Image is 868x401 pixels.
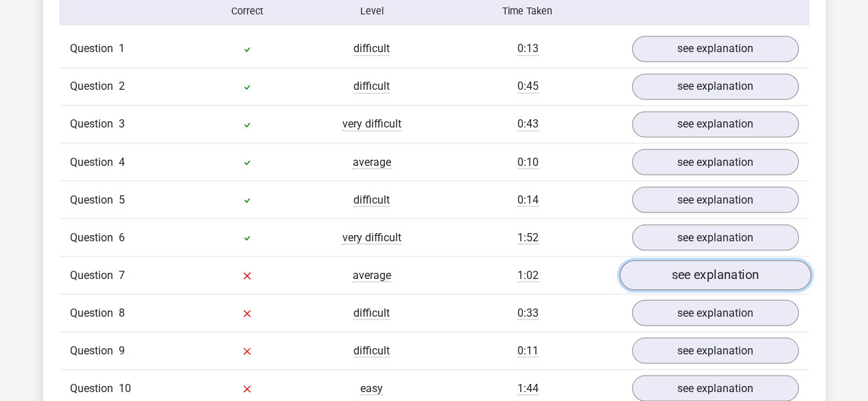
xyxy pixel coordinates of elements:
[517,117,539,131] span: 0:43
[342,230,401,244] span: very difficult
[632,224,799,250] a: see explanation
[70,267,119,283] span: Question
[119,268,125,281] span: 7
[632,149,799,175] a: see explanation
[70,380,119,396] span: Question
[632,36,799,62] a: see explanation
[119,42,125,55] span: 1
[517,230,539,244] span: 1:52
[70,78,119,95] span: Question
[353,343,390,357] span: difficult
[119,230,125,243] span: 6
[342,117,401,131] span: very difficult
[119,80,125,93] span: 2
[434,4,621,19] div: Time Taken
[517,268,539,282] span: 1:02
[360,381,383,395] span: easy
[119,155,125,168] span: 4
[517,343,539,357] span: 0:11
[70,154,119,170] span: Question
[353,306,390,319] span: difficult
[517,155,539,169] span: 0:10
[353,268,391,282] span: average
[353,42,390,56] span: difficult
[185,4,309,19] div: Correct
[70,342,119,359] span: Question
[619,260,810,291] a: see explanation
[70,116,119,132] span: Question
[632,300,799,326] a: see explanation
[517,42,539,56] span: 0:13
[119,381,131,394] span: 10
[353,155,391,169] span: average
[353,193,390,206] span: difficult
[353,80,390,93] span: difficult
[632,111,799,137] a: see explanation
[119,193,125,206] span: 5
[70,40,119,57] span: Question
[119,343,125,356] span: 9
[632,73,799,99] a: see explanation
[632,337,799,363] a: see explanation
[119,117,125,130] span: 3
[632,186,799,212] a: see explanation
[632,375,799,401] a: see explanation
[517,193,539,206] span: 0:14
[119,306,125,319] span: 8
[70,229,119,245] span: Question
[517,80,539,93] span: 0:45
[517,381,539,395] span: 1:44
[70,191,119,208] span: Question
[517,306,539,319] span: 0:33
[70,304,119,321] span: Question
[309,4,434,19] div: Level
